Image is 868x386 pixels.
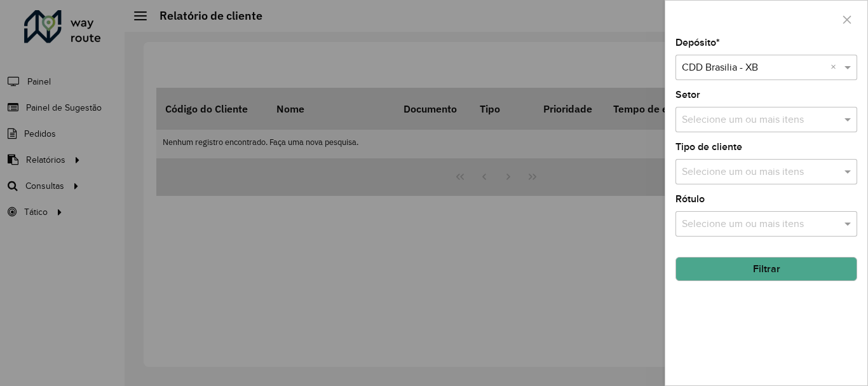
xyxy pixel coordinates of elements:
label: Setor [675,87,700,102]
label: Rótulo [675,191,705,207]
button: Filtrar [675,257,857,281]
label: Tipo de cliente [675,139,742,155]
label: Depósito [675,35,720,50]
span: Clear all [831,60,841,75]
